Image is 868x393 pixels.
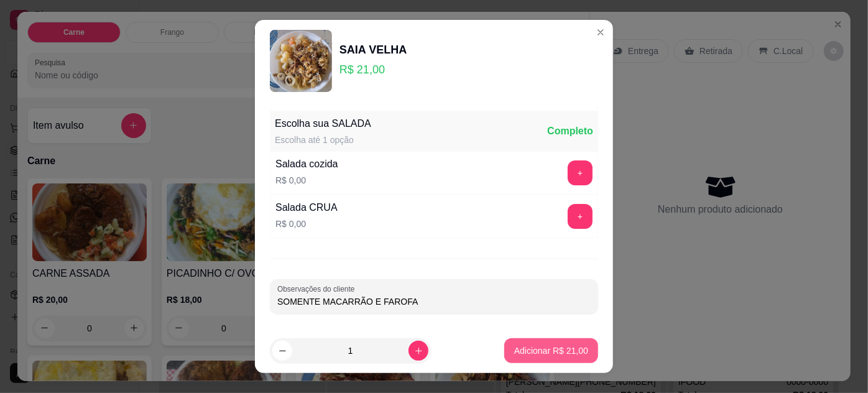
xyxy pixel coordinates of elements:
button: decrease-product-quantity [272,341,292,361]
button: Adicionar R$ 21,00 [504,338,598,363]
button: Close [591,22,611,42]
div: Completo [547,124,593,139]
input: Observações do cliente [277,295,591,308]
button: add [568,160,593,185]
div: Salada cozida [275,157,338,172]
div: Escolha sua SALADA [275,116,371,131]
label: Observações do cliente [277,284,359,294]
p: R$ 0,00 [275,218,338,230]
img: product-image [270,30,332,92]
div: SAIA VELHA [339,41,407,58]
button: add [568,204,593,229]
p: Adicionar R$ 21,00 [514,344,588,357]
p: R$ 21,00 [339,61,407,78]
p: R$ 0,00 [275,174,338,187]
button: increase-product-quantity [409,341,428,361]
div: Salada CRUA [275,200,338,215]
div: Escolha até 1 opção [275,134,371,146]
